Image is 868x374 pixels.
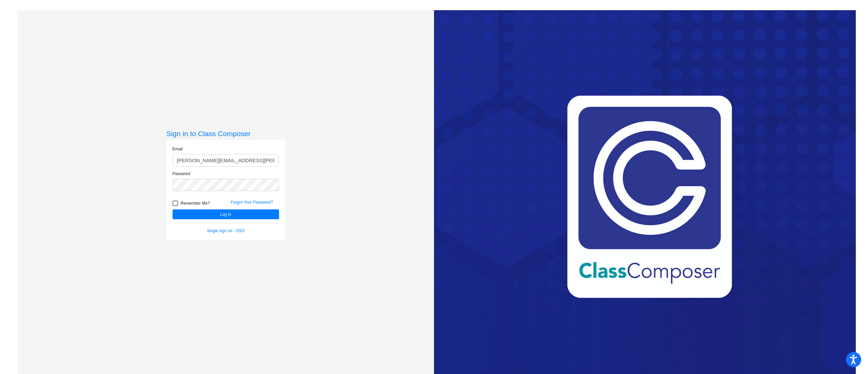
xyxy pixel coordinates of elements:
[173,209,279,219] button: Log In
[231,200,273,205] a: Forgot Your Password?
[166,129,285,138] h3: Sign in to Class Composer
[173,146,183,152] label: Email
[181,199,210,207] span: Remember Me?
[173,171,191,177] label: Password
[207,228,244,233] a: Single sign on - SSO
